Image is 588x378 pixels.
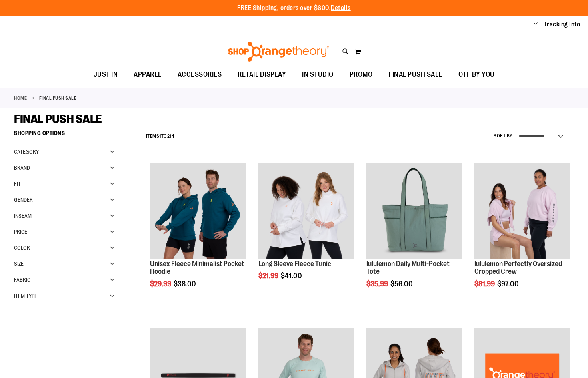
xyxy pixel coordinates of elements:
[134,66,162,84] span: APPAREL
[39,94,77,102] strong: FINAL PUSH SALE
[150,260,244,276] a: Unisex Fleece Minimalist Pocket Hoodie
[227,42,330,62] img: Shop Orangetheory
[474,260,562,276] a: lululemon Perfectly Oversized Cropped Crew
[450,66,503,84] a: OTF BY YOU
[366,163,462,260] a: lululemon Daily Multi-Pocket Tote
[14,261,24,267] span: Size
[94,66,118,84] span: JUST IN
[14,112,102,126] span: FINAL PUSH SALE
[14,94,27,102] a: Home
[474,163,570,259] img: lululemon Perfectly Oversized Cropped Crew
[302,66,334,84] span: IN STUDIO
[390,280,414,288] span: $56.00
[14,181,21,187] span: Fit
[14,213,32,219] span: Inseam
[14,126,120,144] strong: Shopping Options
[14,277,30,283] span: Fabric
[366,280,389,288] span: $35.99
[388,66,442,84] span: FINAL PUSH SALE
[474,280,496,288] span: $81.99
[14,293,37,299] span: Item Type
[230,66,294,84] a: RETAIL DISPLAY
[474,163,570,260] a: lululemon Perfectly Oversized Cropped Crew
[159,133,161,139] span: 1
[258,163,354,259] img: Product image for Fleece Long Sleeve
[146,159,250,308] div: product
[366,163,462,259] img: lululemon Daily Multi-Pocket Tote
[14,197,33,203] span: Gender
[470,159,574,308] div: product
[366,260,450,276] a: lululemon Daily Multi-Pocket Tote
[150,163,246,260] a: Unisex Fleece Minimalist Pocket Hoodie
[14,165,30,171] span: Brand
[254,159,358,300] div: product
[362,159,466,308] div: product
[170,66,230,84] a: ACCESSORIES
[258,260,331,268] a: Long Sleeve Fleece Tunic
[14,149,39,155] span: Category
[458,66,495,84] span: OTF BY YOU
[258,163,354,260] a: Product image for Fleece Long Sleeve
[380,66,450,84] a: FINAL PUSH SALE
[294,66,342,84] a: IN STUDIO
[86,66,126,84] a: JUST IN
[350,66,373,84] span: PROMO
[281,272,303,280] span: $41.00
[497,280,520,288] span: $97.00
[167,133,174,139] span: 214
[126,66,170,84] a: APPAREL
[150,280,172,288] span: $29.99
[178,66,222,84] span: ACCESSORIES
[14,245,30,251] span: Color
[544,20,580,29] a: Tracking Info
[258,272,280,280] span: $21.99
[238,66,286,84] span: RETAIL DISPLAY
[174,280,197,288] span: $38.00
[14,229,27,235] span: Price
[534,20,538,28] button: Account menu
[342,66,381,84] a: PROMO
[331,4,351,12] a: Details
[146,130,174,143] h2: Items to
[237,4,351,13] p: FREE Shipping, orders over $600.
[494,133,513,139] label: Sort By
[150,163,246,259] img: Unisex Fleece Minimalist Pocket Hoodie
